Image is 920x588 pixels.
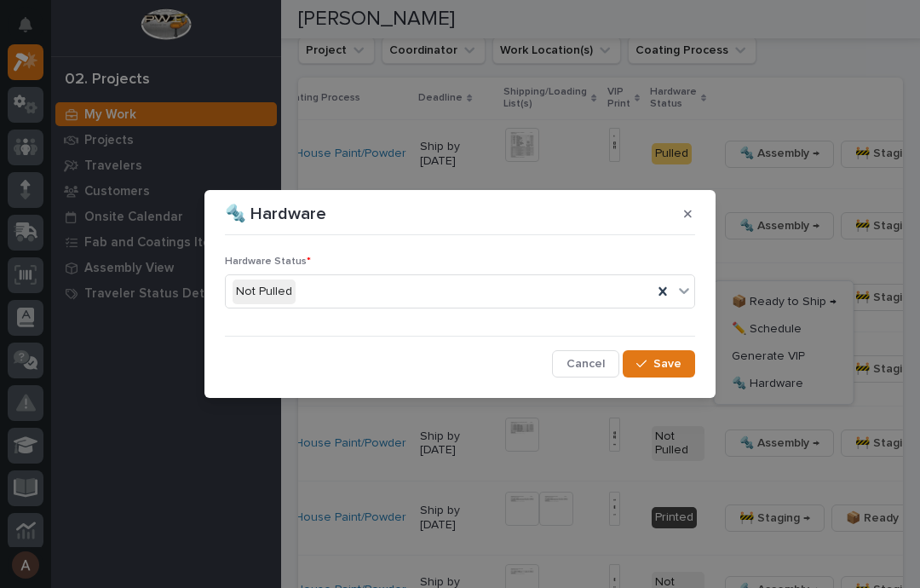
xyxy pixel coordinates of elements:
[623,350,695,378] button: Save
[225,204,326,224] p: 🔩 Hardware
[233,280,296,304] div: Not Pulled
[653,356,681,372] span: Save
[225,257,311,267] span: Hardware Status
[566,356,605,372] span: Cancel
[552,350,619,378] button: Cancel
